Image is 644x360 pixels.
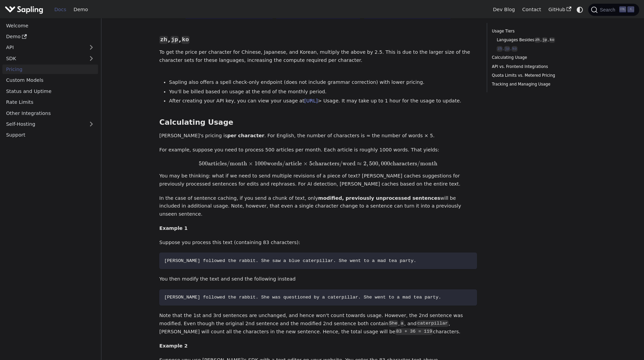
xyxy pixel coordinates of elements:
a: Quota Limits vs. Metered Pricing [492,72,583,79]
a: Rate Limits [2,97,98,107]
button: Search (Ctrl+K) [588,4,639,16]
span: words/article [267,160,302,167]
button: Switch between dark and light mode (currently system mode) [575,5,585,15]
code: zh [159,36,168,44]
span: , [366,160,368,167]
code: jp [170,36,179,44]
span: 2 [363,160,366,167]
li: After creating your API key, you can view your usage at > Usage. It may take up to 1 hour for the... [169,97,477,105]
a: Docs [51,4,70,15]
a: Pricing [2,65,98,74]
a: API vs. Frontend Integrations [492,64,583,70]
strong: Example 1 [159,225,188,231]
a: Demo [70,4,92,15]
img: Sapling.ai [5,5,43,15]
h2: Calculating Usage [159,118,477,127]
p: Note that the 1st and 3rd sentences are unchanged, and hence won't count towards usage. However, ... [159,312,477,336]
kbd: K [627,6,634,13]
li: Sapling also offers a spell check-only endpoint (does not include grammar correction) with lower ... [169,78,477,87]
a: SDK [2,53,85,63]
span: [PERSON_NAME] followed the rabbit. She was questioned by a caterpillar. She went to a mad tea party. [164,295,442,300]
strong: per character [227,133,264,138]
a: zh,jp,ko [497,46,581,52]
a: GitHub [545,4,575,15]
code: zh [534,37,541,43]
strong: modified, previously unprocessed sentences [318,195,440,201]
a: Support [2,130,98,140]
span: × [248,160,253,167]
p: You then modify the text and send the following instead [159,275,477,283]
code: ko [511,46,518,52]
p: In the case of sentence caching, if you send a chunk of text, only will be included in additional... [159,194,477,218]
button: Expand sidebar category 'SDK' [85,53,98,63]
span: 000 [381,160,390,167]
span: 500 [199,160,208,167]
a: [URL] [304,98,318,103]
code: jp [504,46,510,52]
p: You may be thinking: what if we need to send multiple revisions of a piece of text? [PERSON_NAME]... [159,172,477,188]
span: ≈ [357,160,362,167]
a: Other Integrations [2,108,98,118]
code: zh [497,46,503,52]
a: Languages Besideszh,jp,ko [497,37,581,43]
a: Dev Blog [489,4,518,15]
code: caterpillar [416,320,449,327]
a: Contact [519,4,545,15]
span: [PERSON_NAME] followed the rabbit. She saw a blue caterpillar. She went to a mad tea party. [164,258,416,263]
a: Self-Hosting [2,119,98,129]
strong: Example 2 [159,343,188,349]
a: Tracking and Managing Usage [492,81,583,88]
p: For example, suppose you need to process 500 articles per month. Each article is roughly 1000 wor... [159,146,477,154]
span: 500 [369,160,378,167]
button: Expand sidebar category 'API' [85,43,98,52]
span: , [378,160,380,167]
a: Welcome [2,21,98,30]
span: 5 [309,160,312,167]
span: characters/word [312,160,356,167]
a: Custom Models [2,75,98,85]
code: ko [181,36,190,44]
a: Demo [2,32,98,42]
a: Calculating Usage [492,54,583,61]
code: 83 + 36 = 119 [395,328,433,335]
span: 1000 [255,160,267,167]
h3: , , [159,36,477,44]
code: ko [549,37,555,43]
span: characters/month [390,160,437,167]
a: API [2,43,85,52]
code: a [400,320,404,327]
a: Status and Uptime [2,86,98,96]
span: × [303,160,308,167]
code: jp [542,37,548,43]
p: Suppose you process this text (containing 83 characters): [159,239,477,247]
a: Sapling.ai [5,5,46,15]
code: She [388,320,398,327]
li: You'll be billed based on usage at the end of the monthly period. [169,88,477,96]
p: [PERSON_NAME]'s pricing is . For English, the number of characters is ≈ the number of words × 5. [159,132,477,140]
span: Search [598,7,619,13]
a: Usage Tiers [492,28,583,34]
p: To get the price per character for Chinese, Japanese, and Korean, multiply the above by 2.5. This... [159,48,477,65]
span: articles/month [208,160,247,167]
